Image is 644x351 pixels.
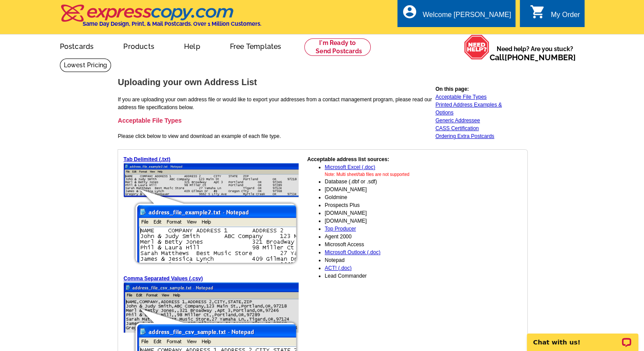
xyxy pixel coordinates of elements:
strong: On this page: [435,86,469,92]
a: [PHONE_NUMBER] [505,53,576,62]
li: Note: Multi sheet/tab files are not supported [325,171,449,178]
i: shopping_cart [530,4,546,20]
li: Database (.dbf or .sdf) [325,178,449,186]
a: Top Producer [325,226,356,232]
img: txt file [124,163,299,267]
li: [DOMAIN_NAME] [325,209,449,217]
p: If you are uploading your own address file or would like to export your addresses from a contact ... [118,96,434,111]
li: [DOMAIN_NAME] [325,186,449,193]
a: CASS Certification [435,125,479,131]
a: Help [170,35,214,56]
li: Microsoft Access [325,241,449,248]
a: Microsoft Outlook (.doc) [325,249,380,255]
a: Postcards [46,35,108,56]
td: Please click below to view and download an example of each file type. [118,77,434,148]
li: Agent 2000 [325,233,449,241]
li: Prospects Plus [325,201,449,209]
h1: Uploading your own Address List [118,78,434,87]
img: help [464,34,490,60]
a: Products [109,35,168,56]
a: Acceptable File Types [435,94,487,100]
a: Printed Address Examples & Options [435,102,502,116]
strong: Acceptable address list sources: [307,156,389,162]
i: account_circle [402,4,418,20]
a: shopping_cart My Order [530,10,580,21]
li: Goldmine [325,193,449,201]
a: Ordering Extra Postcards [435,133,494,139]
iframe: LiveChat chat widget [521,323,644,351]
li: [DOMAIN_NAME] [325,217,449,225]
a: Comma Separated Values (.csv) [124,275,203,282]
h4: Same Day Design, Print, & Mail Postcards. Over 1 Million Customers. [83,21,261,27]
a: Microsoft Excel (.doc) [325,164,375,170]
span: Need help? Are you stuck? [490,45,580,62]
li: Lead Commander [325,272,449,280]
a: Free Templates [216,35,296,56]
li: Notepad [325,256,449,264]
div: My Order [551,11,580,23]
span: Call [490,53,576,62]
a: Tab Delimited (.txt) [124,156,171,162]
div: Welcome [PERSON_NAME] [423,11,511,23]
a: Generic Addressee [435,117,480,124]
a: ACT! (.doc) [325,265,352,271]
h3: Acceptable File Types [118,117,434,124]
a: Same Day Design, Print, & Mail Postcards. Over 1 Million Customers. [60,10,261,27]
